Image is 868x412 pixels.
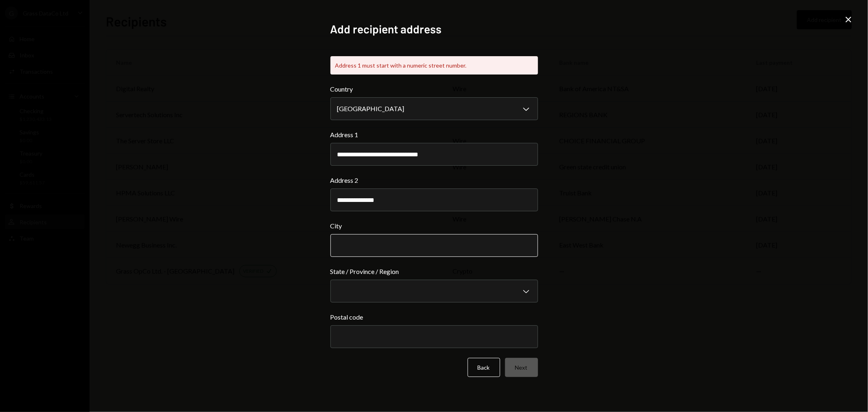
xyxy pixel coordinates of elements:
div: Address 1 must start with a numeric street number. [330,56,538,75]
button: Country [330,97,538,120]
button: Back [468,358,500,377]
button: State / Province / Region [330,280,538,302]
label: Address 1 [330,130,538,140]
h2: Add recipient address [330,21,538,37]
label: State / Province / Region [330,267,538,276]
label: Country [330,84,538,94]
label: City [330,221,538,231]
label: Address 2 [330,175,538,185]
label: Postal code [330,312,538,322]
